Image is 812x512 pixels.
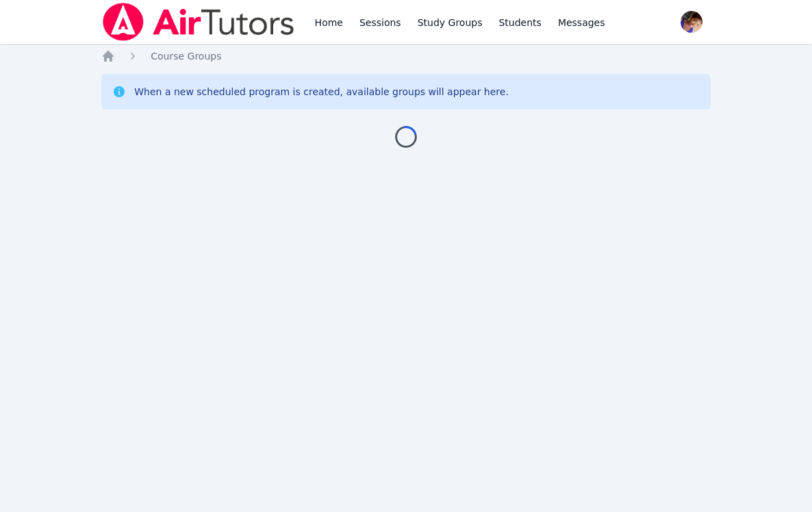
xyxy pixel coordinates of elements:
[558,16,605,29] span: Messages
[101,3,295,41] img: Air Tutors
[134,85,509,99] div: When a new scheduled program is created, available groups will appear here.
[151,51,221,62] span: Course Groups
[151,49,221,63] a: Course Groups
[101,49,711,63] nav: Breadcrumb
